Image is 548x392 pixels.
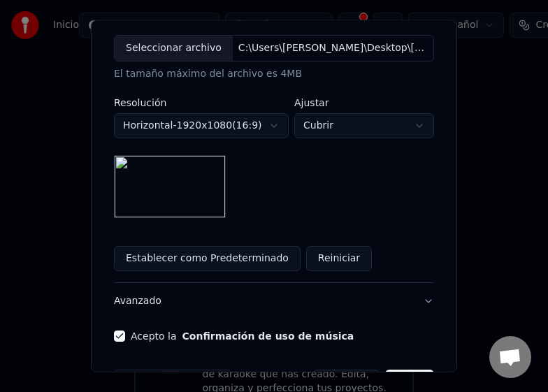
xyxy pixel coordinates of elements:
button: Reiniciar [306,246,372,271]
button: Establecer como Predeterminado [114,246,301,271]
label: Acepto la [131,331,354,341]
label: Resolución [114,98,289,108]
div: Seleccionar archivo [115,36,233,61]
button: Avanzado [114,283,434,319]
div: C:\Users\[PERSON_NAME]\Desktop\[PERSON_NAME].jpg [233,41,433,55]
div: VideoPersonalizar video de karaoke: usar imagen, video o color [114,7,434,282]
label: Ajustar [294,98,434,108]
div: El tamaño máximo del archivo es 4MB [114,67,434,81]
button: Acepto la [182,331,354,341]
